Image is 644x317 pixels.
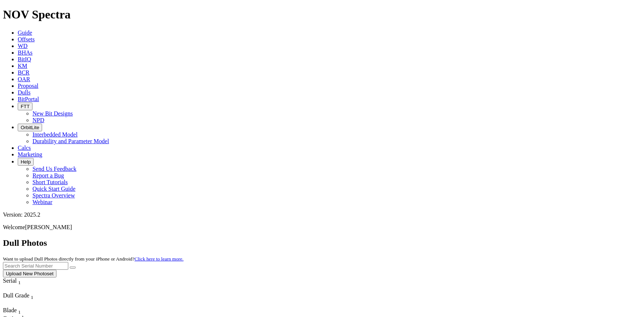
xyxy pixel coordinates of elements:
button: FTT [18,103,32,110]
a: KM [18,63,27,69]
sub: 1 [18,309,21,315]
span: OrbitLite [21,125,39,130]
span: Sort None [18,278,21,284]
a: Dulls [18,89,31,96]
a: BitIQ [18,56,31,62]
button: OrbitLite [18,124,42,131]
div: Version: 2025.2 [3,211,641,218]
a: BHAs [18,49,32,56]
sub: 1 [31,294,34,300]
span: Sort None [18,307,21,313]
a: Click here to learn more. [135,256,184,262]
div: Serial Sort None [3,278,34,286]
span: Serial [3,278,17,284]
span: Help [21,159,31,165]
a: New Bit Designs [32,110,73,117]
a: NPD [32,117,44,123]
span: Blade [3,307,17,313]
input: Search Serial Number [3,262,68,270]
a: Short Tutorials [32,179,68,185]
div: Sort None [3,307,29,315]
div: Dull Grade Sort None [3,292,55,300]
a: OAR [18,76,30,82]
a: BitPortal [18,96,39,102]
a: Interbedded Model [32,131,78,138]
a: Report a Bug [32,172,64,179]
small: Want to upload Dull Photos directly from your iPhone or Android? [3,256,183,262]
div: Column Menu [3,286,34,292]
span: [PERSON_NAME] [25,224,72,230]
p: Welcome [3,224,641,231]
div: Sort None [3,278,34,292]
div: Column Menu [3,300,55,307]
span: FTT [21,104,30,109]
div: Blade Sort None [3,307,29,315]
a: Guide [18,30,32,36]
a: Quick Start Guide [32,186,75,192]
a: Offsets [18,36,35,42]
a: Send Us Feedback [32,166,76,172]
button: Upload New Photoset [3,270,56,278]
a: Durability and Parameter Model [32,138,109,144]
a: Proposal [18,83,38,89]
button: Help [18,158,34,166]
sub: 1 [18,280,21,285]
a: WD [18,43,28,49]
h2: Dull Photos [3,238,641,248]
a: Webinar [32,199,52,205]
a: Spectra Overview [32,192,75,199]
div: Sort None [3,292,55,307]
a: Calcs [18,145,31,151]
span: Sort None [31,292,34,299]
a: Marketing [18,151,42,158]
h1: NOV Spectra [3,8,641,21]
span: Dull Grade [3,292,30,299]
a: BCR [18,69,30,76]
